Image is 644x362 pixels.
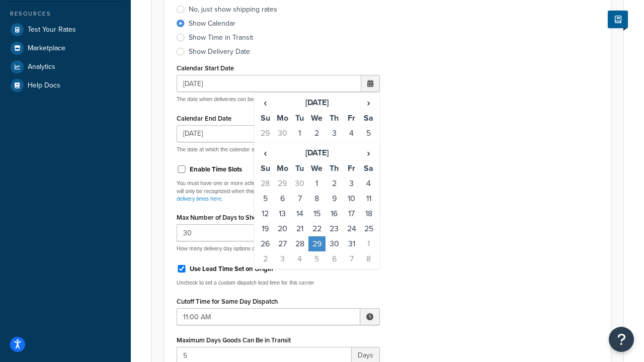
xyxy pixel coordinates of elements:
[361,146,377,160] span: ›
[291,141,308,156] td: 8
[177,298,278,305] label: Cutoff Time for Same Day Dispatch
[343,251,360,266] td: 7
[291,176,308,191] td: 30
[326,206,343,221] td: 16
[177,279,380,287] p: Uncheck to set a custom dispatch lead time for this carrier
[308,160,326,176] th: We
[343,126,360,141] td: 4
[291,111,308,126] th: Tu
[326,160,343,176] th: Th
[291,160,308,176] th: Tu
[28,44,65,53] span: Marketplace
[360,206,377,221] td: 18
[360,160,377,176] th: Sa
[257,126,274,141] td: 29
[257,176,274,191] td: 28
[274,251,291,266] td: 3
[274,141,291,156] td: 7
[308,251,326,266] td: 5
[308,126,326,141] td: 2
[8,76,123,95] a: Help Docs
[8,39,123,57] a: Marketplace
[608,11,628,28] button: Show Help Docs
[360,191,377,206] td: 11
[257,96,273,110] span: ‹
[609,327,634,352] button: Open Resource Center
[360,126,377,141] td: 5
[274,126,291,141] td: 30
[8,10,123,18] div: Resources
[291,221,308,236] td: 21
[326,251,343,266] td: 6
[28,26,76,34] span: Test Your Rates
[360,176,377,191] td: 4
[257,111,274,126] th: Su
[274,206,291,221] td: 13
[28,63,55,71] span: Analytics
[343,191,360,206] td: 10
[360,111,377,126] th: Sa
[308,206,326,221] td: 15
[28,81,60,90] span: Help Docs
[274,145,360,161] th: [DATE]
[177,115,231,122] label: Calendar End Date
[177,96,380,103] p: The date when deliveries can begin. Leave empty for all dates from [DATE]
[343,206,360,221] td: 17
[257,251,274,266] td: 2
[308,191,326,206] td: 8
[189,33,253,43] div: Show Time in Transit
[326,111,343,126] th: Th
[308,141,326,156] td: 9
[177,179,380,203] p: You must have one or more active Time Slots applied to this carrier. Time slot settings will only...
[308,111,326,126] th: We
[343,236,360,251] td: 31
[326,141,343,156] td: 10
[257,221,274,236] td: 19
[360,221,377,236] td: 25
[274,221,291,236] td: 20
[291,251,308,266] td: 4
[326,176,343,191] td: 2
[190,264,273,274] label: Use Lead Time Set on Origin
[291,191,308,206] td: 7
[343,176,360,191] td: 3
[360,236,377,251] td: 1
[291,236,308,251] td: 28
[274,160,291,176] th: Mo
[308,236,326,251] td: 29
[360,141,377,156] td: 12
[257,206,274,221] td: 12
[257,141,274,156] td: 6
[361,96,377,110] span: ›
[308,176,326,191] td: 1
[177,214,262,221] label: Max Number of Days to Show
[326,191,343,206] td: 9
[257,236,274,251] td: 26
[257,146,273,160] span: ‹
[343,221,360,236] td: 24
[308,221,326,236] td: 22
[177,245,380,252] p: How many delivery day options do you wish to show the customer
[274,191,291,206] td: 6
[326,126,343,141] td: 3
[343,160,360,176] th: Fr
[8,58,123,76] a: Analytics
[177,64,234,72] label: Calendar Start Date
[257,160,274,176] th: Su
[343,111,360,126] th: Fr
[274,95,360,111] th: [DATE]
[190,165,242,174] label: Enable Time Slots
[343,141,360,156] td: 11
[189,5,277,15] div: No, just show shipping rates
[274,236,291,251] td: 27
[177,187,369,203] a: Set available days and pickup or delivery times here.
[274,111,291,126] th: Mo
[257,191,274,206] td: 5
[189,47,250,57] div: Show Delivery Date
[274,176,291,191] td: 29
[326,236,343,251] td: 30
[8,21,123,39] a: Test Your Rates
